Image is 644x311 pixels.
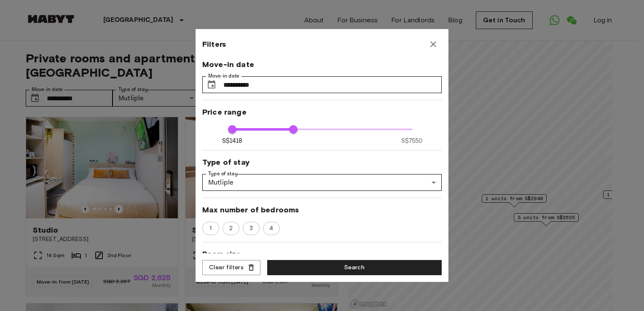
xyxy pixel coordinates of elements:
button: Clear filters [202,260,260,276]
label: Move-in date [208,72,239,80]
span: 2 [225,224,237,233]
span: 3 [245,224,258,233]
span: Filters [202,39,226,49]
span: Move-in date [202,59,442,70]
span: 1 [205,224,216,233]
button: Search [267,260,442,276]
div: 4 [263,222,280,235]
div: 3 [243,222,260,235]
span: S$1418 [222,137,243,145]
span: Type of stay [202,157,442,167]
span: Price range [202,107,442,117]
button: Choose date, selected date is 22 Aug 2025 [203,76,220,93]
div: 1 [202,222,219,235]
span: S$7550 [401,137,423,145]
label: Type of stay [208,170,238,177]
span: Max number of bedrooms [202,205,442,215]
span: Room size [202,249,442,259]
div: Mutliple [202,174,442,191]
span: 4 [265,224,278,233]
div: 2 [223,222,239,235]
